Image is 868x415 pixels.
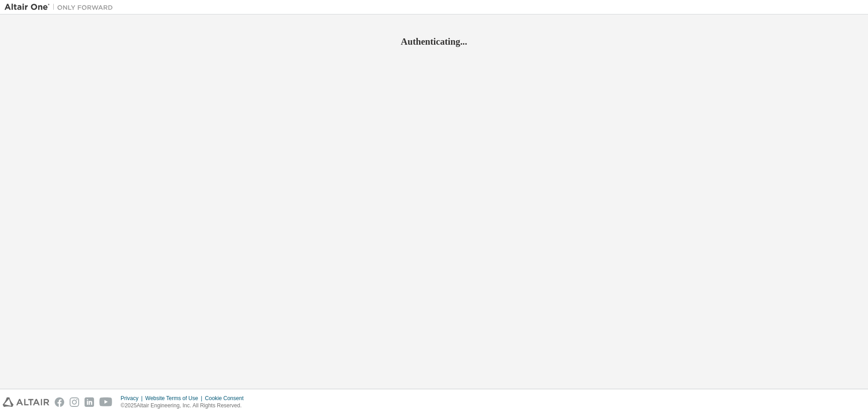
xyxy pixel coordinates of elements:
[3,397,49,407] img: altair_logo.svg
[121,395,145,402] div: Privacy
[55,397,64,407] img: facebook.svg
[99,397,113,407] img: youtube.svg
[205,395,249,402] div: Cookie Consent
[70,397,79,407] img: instagram.svg
[5,3,118,12] img: Altair One
[121,402,249,410] p: © 2025 Altair Engineering, Inc. All Rights Reserved.
[145,395,205,402] div: Website Terms of Use
[85,397,94,407] img: linkedin.svg
[5,36,863,47] h2: Authenticating...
